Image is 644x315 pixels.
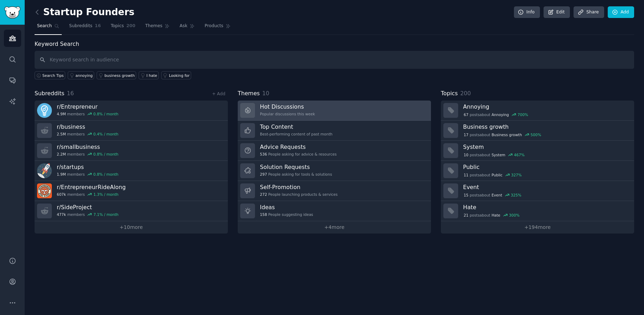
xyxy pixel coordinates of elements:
a: Ask [177,20,197,35]
div: Best-performing content of past month [260,132,333,137]
h3: System [463,143,629,151]
div: 325 % [511,193,521,198]
div: members [57,192,126,197]
span: Event [492,193,502,198]
a: +4more [238,221,431,234]
span: 16 [67,90,74,97]
a: Self-Promotion272People launching products & services [238,181,431,201]
a: business growth [97,71,136,79]
h3: r/ SideProject [57,204,119,211]
input: Keyword search in audience [35,51,634,69]
span: 607k [57,192,66,197]
div: post s about [463,152,525,158]
a: Topics200 [108,20,138,35]
a: r/startups1.9Mmembers0.8% / month [35,161,228,181]
h3: Hate [463,204,629,211]
div: I hate [146,73,157,78]
h3: Solution Requests [260,163,332,171]
a: System10postsaboutSystem467% [441,141,634,161]
span: Subreddits [69,23,92,29]
span: Themes [145,23,163,29]
span: System [492,152,505,157]
span: 536 [260,152,267,157]
h3: r/ EntrepreneurRideAlong [57,183,126,191]
span: Search [37,23,52,29]
a: Hate21postsaboutHate300% [441,201,634,221]
span: 67 [464,112,468,117]
a: Share [573,6,604,18]
span: 10 [464,152,468,157]
span: 16 [95,23,101,29]
span: Products [205,23,223,29]
div: Popular discussions this week [260,111,315,116]
a: I hate [139,71,159,79]
h3: r/ smallbusiness [57,143,119,151]
span: 21 [464,213,468,218]
button: Search Tips [35,71,65,79]
span: 17 [464,132,468,137]
a: Themes [143,20,172,35]
a: r/Entrepreneur4.9Mmembers0.8% / month [35,101,228,121]
a: r/business2.5Mmembers0.4% / month [35,121,228,141]
span: 4.9M [57,111,66,116]
span: 158 [260,212,267,217]
div: members [57,212,119,217]
a: Subreddits16 [67,20,103,35]
span: Public [492,172,503,177]
span: 272 [260,192,267,197]
h3: Public [463,163,629,171]
h3: r/ Entrepreneur [57,103,119,110]
span: 477k [57,212,66,217]
div: members [57,152,119,157]
a: +10more [35,221,228,234]
span: 2.5M [57,132,66,137]
div: 500 % [530,132,541,137]
a: Business growth17postsaboutBusiness growth500% [441,121,634,141]
span: Annoying [492,112,509,117]
a: Add [608,6,634,18]
span: 1.9M [57,172,66,177]
div: 7.1 % / month [93,212,119,217]
span: 200 [126,23,135,29]
span: Themes [238,89,260,98]
h3: Top Content [260,123,333,131]
h3: Business growth [463,123,629,131]
span: Ask [180,23,187,29]
img: EntrepreneurRideAlong [37,183,52,198]
span: Topics [441,89,458,98]
a: +194more [441,221,634,234]
span: Hate [492,213,500,218]
div: members [57,132,119,137]
h3: Hot Discussions [260,103,315,110]
div: business growth [104,73,135,78]
span: 11 [464,172,468,177]
div: 0.8 % / month [93,172,119,177]
div: post s about [463,172,522,178]
a: Ideas158People suggesting ideas [238,201,431,221]
a: r/SideProject477kmembers7.1% / month [35,201,228,221]
h3: Advice Requests [260,143,336,151]
a: Info [514,6,540,18]
img: Entrepreneur [37,103,52,118]
img: GummySearch logo [4,6,20,19]
div: post s about [463,132,542,138]
span: Topics [111,23,124,29]
div: annoying [75,73,93,78]
span: 15 [464,193,468,198]
h3: r/ startups [57,163,119,171]
div: 327 % [511,172,522,177]
div: People asking for advice & resources [260,152,336,157]
div: 0.8 % / month [93,111,119,116]
div: People launching products & services [260,192,338,197]
span: Subreddits [35,89,65,98]
a: Search [35,20,62,35]
h3: Event [463,183,629,191]
h2: Startup Founders [35,7,134,18]
a: annoying [68,71,94,79]
div: members [57,111,119,116]
a: Public11postsaboutPublic327% [441,161,634,181]
a: Products [202,20,233,35]
span: 2.2M [57,152,66,157]
h3: Self-Promotion [260,183,338,191]
a: Annoying67postsaboutAnnoying700% [441,101,634,121]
